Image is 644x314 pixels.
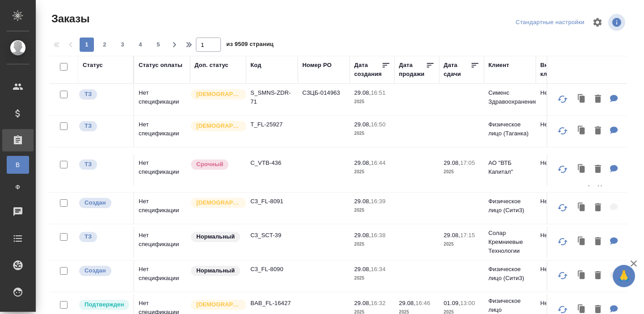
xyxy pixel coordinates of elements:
span: 3 [115,40,130,49]
span: Настроить таблицу [587,12,608,33]
p: 29.08, [444,232,460,239]
button: Клонировать [573,267,590,285]
p: 2025 [444,167,479,176]
p: 2025 [354,167,390,176]
button: Клонировать [573,233,590,251]
span: Заказы [49,12,89,26]
p: 29.08, [444,159,460,166]
p: 16:38 [371,232,386,239]
td: Нет спецификации [134,226,190,258]
p: 16:44 [371,159,386,166]
a: Ф [7,178,29,196]
div: Статус по умолчанию для стандартных заказов [190,265,241,277]
p: 29.08, [354,121,371,128]
div: Выставляется автоматически при создании заказа [78,197,129,209]
p: ТЗ [85,121,92,130]
button: 🙏 [613,265,635,287]
p: Нет [540,197,576,206]
div: Клиент [488,61,509,70]
div: Выставляет КМ при отправке заказа на расчет верстке (для тикета) или для уточнения сроков на прои... [78,88,129,100]
p: Нет [540,231,576,240]
td: Нет спецификации [134,116,190,147]
span: 5 [151,40,165,49]
div: Статус оплаты [139,61,182,70]
p: 17:15 [460,232,475,239]
span: из 9509 страниц [226,39,274,52]
span: Ф [11,183,25,192]
p: 17:05 [460,159,475,166]
button: Клонировать [573,160,590,179]
p: 29.08, [354,89,371,96]
p: [DEMOGRAPHIC_DATA] [196,300,241,309]
td: СЗЦБ-014963 [298,84,350,115]
div: Выставляет КМ после уточнения всех необходимых деталей и получения согласия клиента на запуск. С ... [78,299,129,311]
p: T_FL-25927 [250,120,293,129]
button: 2 [97,38,112,52]
p: Нет [540,88,576,97]
button: Удалить [590,233,606,251]
p: Солар Кремниевые Технологии [488,229,531,255]
p: 16:32 [371,300,386,306]
p: 29.08, [354,159,371,166]
button: Обновить [552,159,573,180]
button: Клонировать [573,90,590,109]
p: 2025 [354,97,390,106]
p: Создан [85,266,106,275]
button: Клонировать [573,199,590,217]
p: 2025 [354,240,390,249]
a: В [7,156,29,174]
div: Выставляется автоматически для первых 3 заказов нового контактного лица. Особое внимание [190,120,241,132]
p: C3_SCT-39 [250,231,293,240]
td: Нет спецификации [134,193,190,224]
p: Нет [540,159,576,167]
div: Дата продажи [399,61,426,79]
td: Нет спецификации [134,154,190,185]
p: Нет [540,265,576,274]
p: C3_FL-8091 [250,197,293,206]
p: ООО "Сырьевые Товары Трейдинг" [585,152,628,188]
p: [DEMOGRAPHIC_DATA] [196,90,241,99]
p: Физическое лицо (Сити3) [488,197,531,215]
p: Создан [85,198,106,207]
p: C3_FL-8090 [250,265,293,274]
p: [DEMOGRAPHIC_DATA] [196,121,241,130]
button: Удалить [590,160,606,179]
button: Обновить [552,231,573,252]
div: Выставляется автоматически, если на указанный объем услуг необходимо больше времени в стандартном... [190,159,241,171]
p: 29.08, [354,198,371,205]
div: Код [250,61,261,70]
button: Обновить [552,88,573,110]
p: 2025 [444,240,479,249]
p: S_SMNS-ZDR-71 [250,88,293,106]
div: Статус по умолчанию для стандартных заказов [190,231,241,243]
div: Выставляется автоматически для первых 3 заказов нового контактного лица. Особое внимание [190,88,241,100]
p: 2025 [354,206,390,215]
button: Удалить [590,199,606,217]
button: Обновить [552,197,573,218]
div: Номер PO [302,61,331,70]
span: 🙏 [616,267,631,285]
p: 29.08, [354,300,371,306]
p: Физическое лицо (Таганка) [488,120,531,138]
button: Удалить [590,90,606,109]
span: 2 [97,40,112,49]
div: Дата создания [354,61,381,79]
div: Дата сдачи [444,61,470,79]
p: 29.08, [354,232,371,239]
p: Срочный [196,160,223,169]
p: 16:51 [371,89,386,96]
p: Нормальный [196,232,235,241]
p: 13:00 [460,300,475,306]
button: Удалить [590,122,606,140]
button: 5 [151,38,165,52]
button: 3 [115,38,130,52]
div: Выставляется автоматически при создании заказа [78,265,129,277]
p: АО "ВТБ Капитал" [488,159,531,176]
button: 4 [133,38,148,52]
p: ТЗ [85,160,92,169]
p: BAB_FL-16427 [250,299,293,308]
p: 2025 [354,274,390,283]
div: Статус [83,61,103,70]
button: Удалить [590,267,606,285]
p: 16:46 [415,300,430,306]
